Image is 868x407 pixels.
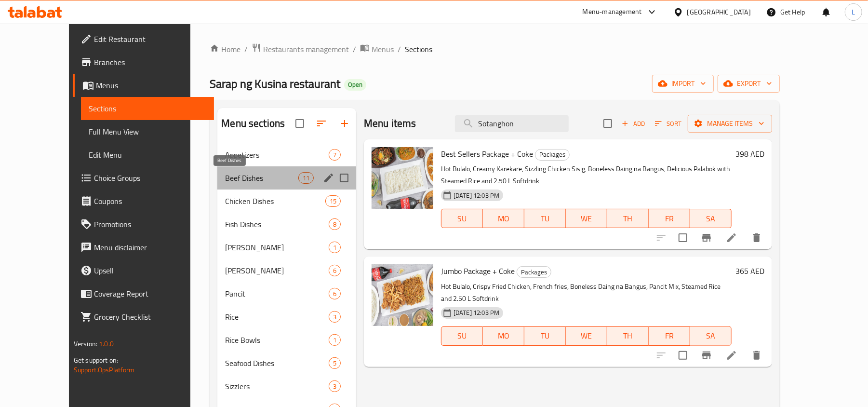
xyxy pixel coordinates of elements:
button: TU [524,326,566,346]
span: Sort [655,118,681,129]
h6: 365 AED [735,264,764,278]
span: SA [694,212,728,226]
span: 15 [326,197,340,206]
div: Seafood Dishes5 [217,352,356,375]
button: edit [321,171,336,185]
h2: Menu sections [221,116,285,131]
span: 3 [329,382,340,391]
span: Grocery Checklist [94,311,206,323]
span: Packages [535,149,569,160]
div: items [329,265,341,276]
a: Coverage Report [73,282,214,305]
button: Add section [333,112,356,135]
span: 11 [299,174,313,183]
div: items [329,357,341,369]
span: Appetizers [225,149,329,161]
button: TH [607,326,649,346]
a: Edit menu item [726,350,737,361]
button: Branch-specific-item [695,344,718,367]
span: Rice [225,311,329,323]
span: 1.0.0 [99,338,114,350]
h2: Menu items [364,116,416,131]
li: / [398,43,401,55]
span: Sections [405,43,432,55]
span: import [660,78,706,90]
span: TU [528,212,562,226]
a: Menu disclaimer [73,236,214,259]
a: Restaurants management [252,43,349,55]
span: Best Sellers Package + Coke [441,147,533,161]
a: Menus [360,43,394,55]
span: Pancit [225,288,329,299]
div: Pancit6 [217,282,356,305]
span: Manage items [695,118,764,130]
div: items [329,334,341,346]
li: / [244,43,248,55]
a: Menus [73,74,214,97]
button: TH [607,209,649,228]
h6: 398 AED [735,147,764,161]
span: 3 [329,312,340,322]
span: Seafood Dishes [225,357,329,369]
span: Select to update [673,228,693,248]
button: SU [441,326,483,346]
span: [DATE] 12:03 PM [450,308,503,317]
img: Jumbo Package + Coke [372,264,433,326]
div: items [325,195,341,207]
span: [PERSON_NAME] [225,242,329,253]
span: [PERSON_NAME] [225,265,329,276]
a: Grocery Checklist [73,305,214,328]
img: Best Sellers Package + Coke [372,147,433,209]
span: MO [487,329,521,343]
div: items [329,218,341,230]
span: Coupons [94,195,206,207]
div: Chicken Dishes [225,195,325,207]
div: Open [344,79,366,91]
div: Rice3 [217,305,356,328]
span: Edit Restaurant [94,33,206,45]
button: WE [566,209,607,228]
button: FR [649,209,690,228]
button: SA [690,326,732,346]
button: SU [441,209,483,228]
button: WE [566,326,607,346]
span: Sections [89,103,206,114]
a: Edit menu item [726,232,737,244]
span: [DATE] 12:03 PM [450,191,503,200]
button: SA [690,209,732,228]
span: TH [611,329,645,343]
a: Home [210,43,240,55]
button: MO [483,209,524,228]
button: MO [483,326,524,346]
span: Upsell [94,265,206,276]
button: import [652,75,714,93]
span: Promotions [94,218,206,230]
p: Hot Bulalo, Creamy Karekare, Sizzling Chicken Sisig, Boneless Daing na Bangus, Delicious Palabok ... [441,163,732,187]
span: 1 [329,336,340,345]
button: export [718,75,780,93]
div: items [329,242,341,253]
span: FR [653,212,686,226]
button: Add [618,116,649,131]
div: [PERSON_NAME]6 [217,259,356,282]
input: search [455,115,569,132]
span: Branches [94,56,206,68]
span: TH [611,212,645,226]
span: 6 [329,266,340,275]
span: Rice Bowls [225,334,329,346]
span: Menus [96,80,206,91]
span: Choice Groups [94,172,206,184]
span: WE [570,329,603,343]
span: MO [487,212,521,226]
p: Hot Bulalo, Crispy Fried Chicken, French fries, Boneless Daing na Bangus, Pancit Mix, Steamed Ric... [441,281,732,305]
span: Full Menu View [89,126,206,137]
div: Beef Dishes11edit [217,166,356,190]
div: items [329,380,341,392]
span: FR [653,329,686,343]
span: SU [445,212,479,226]
span: Restaurants management [263,43,349,55]
span: Sizzlers [225,380,329,392]
span: Version: [74,338,97,350]
span: 7 [329,150,340,160]
li: / [353,43,356,55]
